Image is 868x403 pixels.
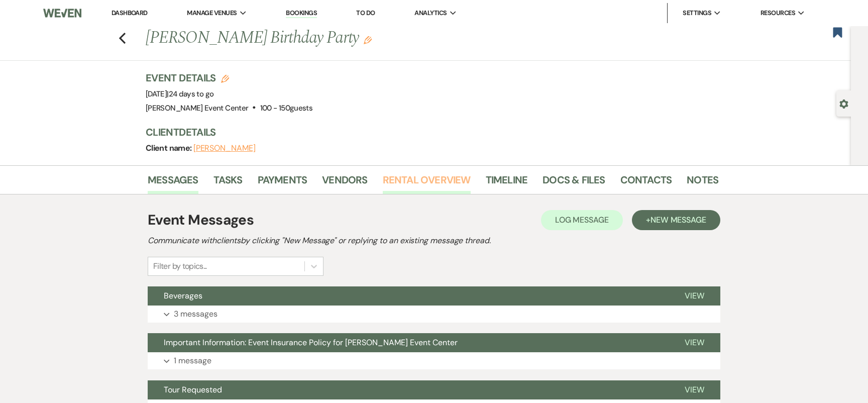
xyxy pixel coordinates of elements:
[685,384,704,395] span: View
[146,103,248,113] span: [PERSON_NAME] Event Center
[174,308,218,321] p: 3 messages
[146,71,312,85] h3: Event Details
[669,380,720,399] button: View
[486,172,528,194] a: Timeline
[685,290,704,301] span: View
[174,354,211,367] p: 1 message
[193,144,256,152] button: [PERSON_NAME]
[148,286,669,306] button: Beverages
[650,215,706,225] span: New Message
[541,210,623,230] button: Log Message
[148,352,720,369] button: 1 message
[148,235,720,247] h2: Communicate with clients by clicking "New Message" or replying to an existing message thread.
[286,9,317,18] a: Bookings
[112,9,148,17] a: Dashboard
[364,35,372,44] button: Edit
[148,172,198,194] a: Messages
[683,8,711,18] span: Settings
[356,9,375,17] a: To Do
[620,172,672,194] a: Contacts
[542,172,605,194] a: Docs & Files
[685,337,704,348] span: View
[164,337,458,348] span: Important Information: Event Insurance Policy for [PERSON_NAME] Event Center
[761,8,795,18] span: Resources
[148,333,669,352] button: Important Information: Event Insurance Policy for [PERSON_NAME] Event Center
[669,286,720,306] button: View
[164,290,202,301] span: Beverages
[555,215,609,225] span: Log Message
[187,8,237,18] span: Manage Venues
[43,3,81,24] img: Weven Logo
[146,125,708,139] h3: Client Details
[258,172,307,194] a: Payments
[414,8,447,18] span: Analytics
[669,333,720,352] button: View
[632,210,720,230] button: +New Message
[322,172,367,194] a: Vendors
[148,306,720,323] button: 3 messages
[148,380,669,399] button: Tour Requested
[148,210,254,231] h1: Event Messages
[146,143,193,153] span: Client name:
[213,172,243,194] a: Tasks
[146,26,596,50] h1: [PERSON_NAME] Birthday Party
[169,89,214,99] span: 24 days to go
[383,172,471,194] a: Rental Overview
[164,384,222,395] span: Tour Requested
[146,89,213,99] span: [DATE]
[153,260,207,272] div: Filter by topics...
[260,103,312,113] span: 100 - 150 guests
[839,98,848,108] button: Open lead details
[167,89,213,99] span: |
[687,172,718,194] a: Notes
